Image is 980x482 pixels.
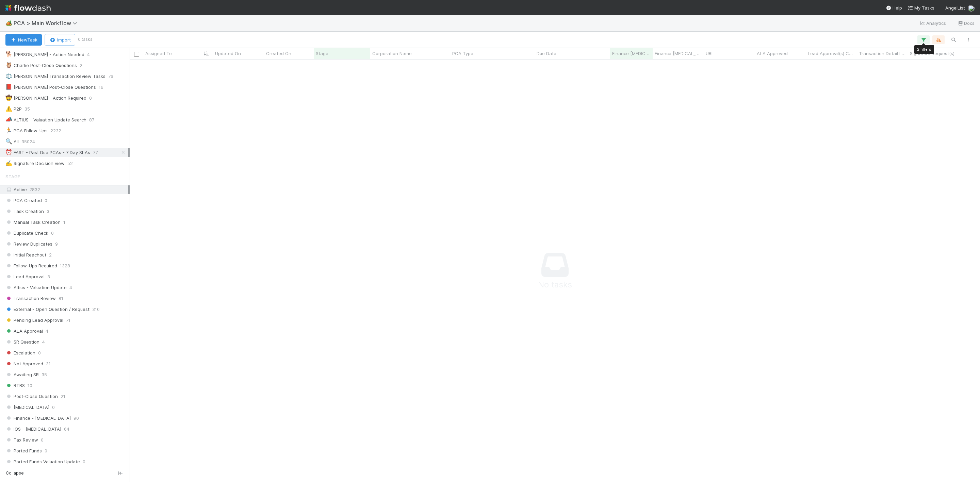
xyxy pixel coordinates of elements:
span: Finance - [MEDICAL_DATA] [5,414,71,422]
span: RTBS [5,381,25,390]
span: 52 [67,159,73,168]
span: 3 [47,272,50,281]
span: Due Date [537,50,556,57]
span: 71 [66,316,70,325]
span: 2 [49,251,52,259]
span: 35024 [21,137,35,146]
span: 🔍 [5,138,12,144]
span: Ported Funds Valuation Update [5,458,80,466]
span: Awaiting SR [5,370,39,379]
span: 0 [83,458,85,466]
input: Toggle All Rows Selected [134,52,139,57]
span: 🤠 [5,95,12,101]
span: Finance [MEDICAL_DATA] Start Date [655,50,702,57]
span: 7832 [30,187,40,192]
span: ⚖️ [5,73,12,79]
span: 0 [52,403,55,412]
div: All [5,137,19,146]
img: avatar_d7f67417-030a-43ce-a3ce-a315a3ccfd08.png [968,5,975,12]
span: Assigned To [145,50,172,57]
span: 21 [61,392,65,401]
span: Initial Reachout [5,251,46,259]
img: logo-inverted-e16ddd16eac7371096b0.svg [5,2,51,14]
span: Collapse [6,470,24,476]
div: [PERSON_NAME] Transaction Review Tasks [5,72,105,81]
button: Import [45,34,75,46]
span: URL [706,50,714,57]
span: Ported Funds [5,447,42,455]
span: Finance [MEDICAL_DATA] Due Date [612,50,651,57]
span: 0 [51,229,54,237]
span: Tax Review [5,436,38,444]
div: ALTIUS - Valuation Update Search [5,116,86,124]
div: [PERSON_NAME] - Action Needed [5,50,84,59]
span: 10 [28,381,32,390]
span: 81 [59,294,63,303]
span: 🏕️ [5,20,12,26]
span: PCA Type [452,50,473,57]
span: 90 [73,414,79,422]
span: Updated On [215,50,241,57]
span: 35 [24,105,30,113]
span: External - Open Question / Request [5,305,89,314]
span: 76 [108,72,113,81]
span: 4 [87,50,90,59]
span: Post-Close Question [5,392,58,401]
span: 64 [64,425,69,433]
span: ⏰ [5,149,12,155]
span: 0 [45,447,47,455]
span: 9 [55,240,58,248]
span: IOS - [MEDICAL_DATA] [5,425,61,433]
a: My Tasks [908,4,934,11]
span: Task Creation [5,207,44,216]
div: Signature Decision view [5,159,65,168]
span: Altius - Valuation Update [5,283,67,292]
div: Charlie Post-Close Questions [5,61,77,70]
div: [PERSON_NAME] - Action Required [5,94,86,102]
span: 1328 [60,262,70,270]
span: Transaction Review [5,294,56,303]
span: 0 [38,349,41,357]
span: Manual Task Creation [5,218,61,227]
span: 🐕 [5,51,12,57]
span: 1 [63,218,65,227]
span: Duplicate Check [5,229,48,237]
span: ALA Approved [757,50,788,57]
span: Created On [266,50,291,57]
span: 🦉 [5,62,12,68]
span: Corporation Name [372,50,412,57]
div: P2P [5,105,22,113]
span: My Tasks [908,5,934,11]
span: 77 [93,148,98,157]
div: Help [886,4,902,11]
small: 0 tasks [78,36,93,43]
span: 2232 [50,127,61,135]
span: Transaction Detail Labels [859,50,906,57]
span: 🏃 [5,128,12,133]
span: 87 [89,116,94,124]
span: [MEDICAL_DATA] [5,403,49,412]
span: 📣 [5,117,12,122]
span: 16 [99,83,103,92]
span: Signature Request(s) [910,50,954,57]
span: Stage [316,50,328,57]
div: [PERSON_NAME] Post-Close Questions [5,83,96,92]
div: PCA Follow-Ups [5,127,48,135]
span: 3 [47,207,49,216]
span: 31 [46,360,51,368]
span: ⚠️ [5,106,12,112]
span: 4 [69,283,72,292]
span: 310 [92,305,100,314]
span: Stage [5,170,20,183]
span: ✍️ [5,160,12,166]
span: 📕 [5,84,12,90]
span: PCA Created [5,196,42,205]
span: 4 [42,338,45,346]
a: Docs [957,19,975,27]
span: SR Question [5,338,39,346]
span: Review Duplicates [5,240,52,248]
span: 0 [41,436,44,444]
span: ALA Approval [5,327,43,335]
span: PCA > Main Workflow [14,20,81,27]
span: 35 [42,370,47,379]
